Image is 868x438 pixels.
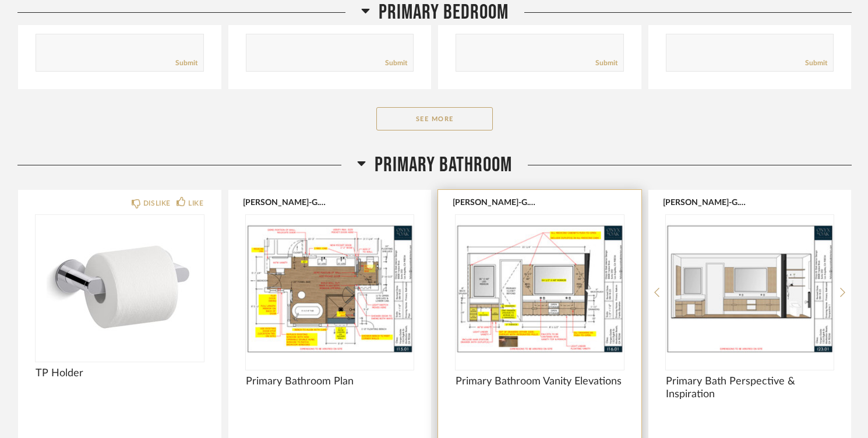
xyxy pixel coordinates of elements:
span: Primary Bathroom Vanity Elevations [456,375,624,388]
img: undefined [36,215,204,361]
button: [PERSON_NAME]-G...18-25 16.pdf [453,197,537,207]
button: [PERSON_NAME]-G...18-25 23.pdf [663,197,747,207]
div: LIKE [188,197,203,209]
a: Submit [175,58,197,68]
span: TP Holder [36,367,204,380]
img: undefined [246,215,414,361]
a: Submit [385,58,407,68]
span: Primary Bath Perspective & Inspiration [666,375,834,401]
div: 0 [246,215,414,361]
span: Primary Bathroom [375,153,512,178]
div: 0 [666,215,834,361]
button: [PERSON_NAME]-G...18-25 15.pdf [243,197,327,207]
button: See More [376,107,493,130]
img: undefined [666,215,834,361]
div: 0 [456,215,624,361]
a: Submit [595,58,618,68]
a: Submit [805,58,827,68]
div: DISLIKE [143,197,171,209]
span: Primary Bathroom Plan [246,375,414,388]
img: undefined [456,215,624,361]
